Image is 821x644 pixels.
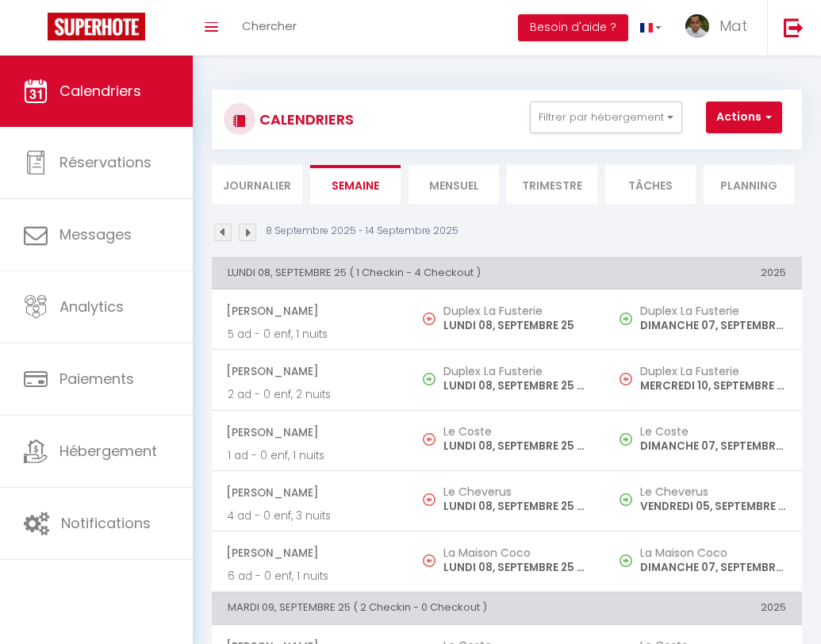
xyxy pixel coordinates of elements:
[212,257,605,289] th: LUNDI 08, SEPTEMBRE 25 ( 1 Checkin - 4 Checkout )
[640,438,786,454] p: DIMANCHE 07, SEPTEMBRE 25 - 19:00
[443,425,589,438] h5: Le Coste
[704,165,794,204] li: Planning
[443,317,589,334] p: LUNDI 08, SEPTEMBRE 25
[640,425,786,438] h5: Le Coste
[605,165,696,204] li: Tâches
[59,224,132,244] span: Messages
[443,365,589,378] h5: Duplex La Fusterie
[443,559,589,576] p: LUNDI 08, SEPTEMBRE 25 - 10:00
[640,485,786,498] h5: Le Cheverus
[784,17,804,37] img: logout
[640,305,786,317] h5: Duplex La Fusterie
[620,373,632,385] img: NO IMAGE
[226,356,393,386] span: [PERSON_NAME]
[228,326,393,343] p: 5 ad - 0 enf, 1 nuits
[61,513,151,533] span: Notifications
[443,498,589,515] p: LUNDI 08, SEPTEMBRE 25 - 10:00
[228,386,393,403] p: 2 ad - 0 enf, 2 nuits
[228,508,393,524] p: 4 ad - 0 enf, 3 nuits
[640,378,786,394] p: MERCREDI 10, SEPTEMBRE 25 - 09:00
[59,297,124,316] span: Analytics
[212,165,302,204] li: Journalier
[719,16,747,36] span: Mat
[518,14,628,41] button: Besoin d'aide ?
[620,433,632,446] img: NO IMAGE
[640,546,786,559] h5: La Maison Coco
[685,14,709,38] img: ...
[228,568,393,585] p: 6 ad - 0 enf, 1 nuits
[605,257,802,289] th: 2025
[443,485,589,498] h5: Le Cheverus
[640,559,786,576] p: DIMANCHE 07, SEPTEMBRE 25 - 17:00
[59,152,152,172] span: Réservations
[507,165,597,204] li: Trimestre
[620,312,632,325] img: NO IMAGE
[226,417,393,447] span: [PERSON_NAME]
[266,224,458,239] p: 8 Septembre 2025 - 14 Septembre 2025
[59,81,141,101] span: Calendriers
[310,165,401,204] li: Semaine
[409,165,499,204] li: Mensuel
[59,369,134,389] span: Paiements
[640,317,786,334] p: DIMANCHE 07, SEPTEMBRE 25
[226,477,393,508] span: [PERSON_NAME]
[530,102,682,133] button: Filtrer par hébergement
[255,102,354,137] h3: CALENDRIERS
[48,13,145,40] img: Super Booking
[443,438,589,454] p: LUNDI 08, SEPTEMBRE 25 - 10:00
[212,592,605,624] th: MARDI 09, SEPTEMBRE 25 ( 2 Checkin - 0 Checkout )
[423,433,435,446] img: NO IMAGE
[443,546,589,559] h5: La Maison Coco
[226,538,393,568] span: [PERSON_NAME]
[605,592,802,624] th: 2025
[423,493,435,506] img: NO IMAGE
[13,6,60,54] button: Ouvrir le widget de chat LiveChat
[228,447,393,464] p: 1 ad - 0 enf, 1 nuits
[443,378,589,394] p: LUNDI 08, SEPTEMBRE 25 - 17:00
[423,312,435,325] img: NO IMAGE
[443,305,589,317] h5: Duplex La Fusterie
[620,493,632,506] img: NO IMAGE
[640,365,786,378] h5: Duplex La Fusterie
[59,441,157,461] span: Hébergement
[640,498,786,515] p: VENDREDI 05, SEPTEMBRE 25 - 17:00
[423,554,435,567] img: NO IMAGE
[620,554,632,567] img: NO IMAGE
[226,296,393,326] span: [PERSON_NAME]
[242,17,297,34] span: Chercher
[706,102,782,133] button: Actions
